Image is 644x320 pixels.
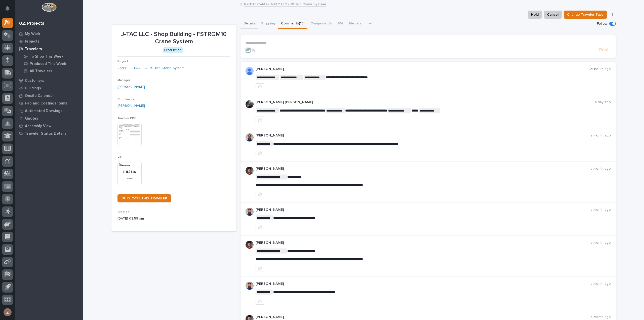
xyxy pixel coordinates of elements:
[19,67,83,75] a: All Travelers
[15,84,83,92] a: Buildings
[256,282,590,286] p: [PERSON_NAME]
[531,12,539,18] span: Hold
[15,122,83,130] a: Assembly View
[590,315,611,319] p: a month ago
[163,47,183,53] div: Production
[256,191,264,197] button: like this post
[117,60,128,63] span: Project
[528,11,542,19] button: Hold
[590,282,611,286] p: a month ago
[25,116,38,121] p: Quotes
[25,86,41,91] p: Buildings
[6,6,13,14] div: Notifications
[567,12,603,18] span: Change Traveler Type
[256,208,590,212] p: [PERSON_NAME]
[256,298,264,305] button: like this post
[256,100,595,104] p: [PERSON_NAME] [PERSON_NAME]
[256,315,590,319] p: [PERSON_NAME]
[122,197,167,200] span: DUPLICATE THIS TRAVELER
[30,62,66,66] p: Produced This Week
[25,131,66,136] p: Traveler Status Details
[15,45,83,53] a: Travelers
[246,282,254,290] img: 6hTokn1ETDGPf9BPokIQ
[547,12,558,18] span: Cancel
[117,117,136,120] span: Traveler PDF
[117,31,230,45] p: J-TAC LLC - Shop Building - FSTRGM10 Crane System
[256,67,590,71] p: [PERSON_NAME]
[597,47,611,53] button: Post
[30,69,52,74] p: All Travelers
[246,241,254,249] img: ROij9lOReuV7WqYxWfnW
[25,39,39,44] p: Projects
[15,107,83,115] a: Automated Drawings
[117,156,122,159] span: VIP
[246,167,254,175] img: ROij9lOReuV7WqYxWfnW
[2,307,13,317] button: users-avatar
[117,65,184,71] a: 26441 - J-TAC LLC - 10 Ton Crane System
[256,241,590,245] p: [PERSON_NAME]
[117,103,145,109] a: [PERSON_NAME]
[15,130,83,137] a: Traveler Status Details
[590,241,611,245] p: a month ago
[2,3,13,14] button: Notifications
[25,109,62,113] p: Automated Drawings
[246,67,254,75] img: AOh14Gjn3BYdNC5pOMCl7OXTW03sj8FStISf1FOxee1lbw=s96-c
[25,101,67,106] p: Fab and Coatings Items
[256,224,264,230] button: like this post
[30,54,63,59] p: To Shop This Week
[25,32,40,36] p: My Work
[19,60,83,67] a: Produced This Week
[597,22,607,26] p: Follow
[117,98,135,101] span: Coordinator
[590,67,611,71] p: 21 hours ago
[256,265,264,271] button: like this post
[544,11,562,19] button: Cancel
[25,124,51,128] p: Assembly View
[256,150,264,156] button: like this post
[19,21,44,26] div: 02. Projects
[590,167,611,171] p: a month ago
[117,79,130,82] span: Manager
[117,194,171,202] a: DUPLICATE THIS TRAVELER
[19,53,83,60] a: To Shop This Week
[25,47,42,51] p: Travelers
[15,30,83,38] a: My Work
[240,19,258,29] button: Details
[15,38,83,45] a: Projects
[25,79,44,83] p: Customers
[256,117,264,123] button: like this post
[25,94,54,98] p: Onsite Calendar
[15,77,83,84] a: Customers
[590,133,611,138] p: a month ago
[42,3,56,12] img: Workspace Logo
[590,208,611,212] p: a month ago
[258,19,278,29] button: Shipping
[595,100,611,104] p: a day ago
[246,208,254,216] img: 6hTokn1ETDGPf9BPokIQ
[15,92,83,99] a: Onsite Calendar
[335,19,346,29] button: FAI
[564,11,607,19] button: Change Traveler Type
[246,100,254,108] img: J6irDCNTStG5Atnk4v9O
[244,1,326,7] a: Back to26441 - J-TAC LLC - 10 Ton Crane System
[256,133,590,138] p: [PERSON_NAME]
[117,211,129,214] span: Created
[256,83,264,90] button: like this post
[246,133,254,141] img: 6hTokn1ETDGPf9BPokIQ
[278,19,307,29] button: Comments (13)
[307,19,335,29] button: Components
[256,167,590,171] p: [PERSON_NAME]
[117,216,230,221] p: [DATE] 08:58 am
[599,47,609,53] span: Post
[15,99,83,107] a: Fab and Coatings Items
[346,19,364,29] button: Metrics
[15,115,83,122] a: Quotes
[117,84,145,90] a: [PERSON_NAME]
